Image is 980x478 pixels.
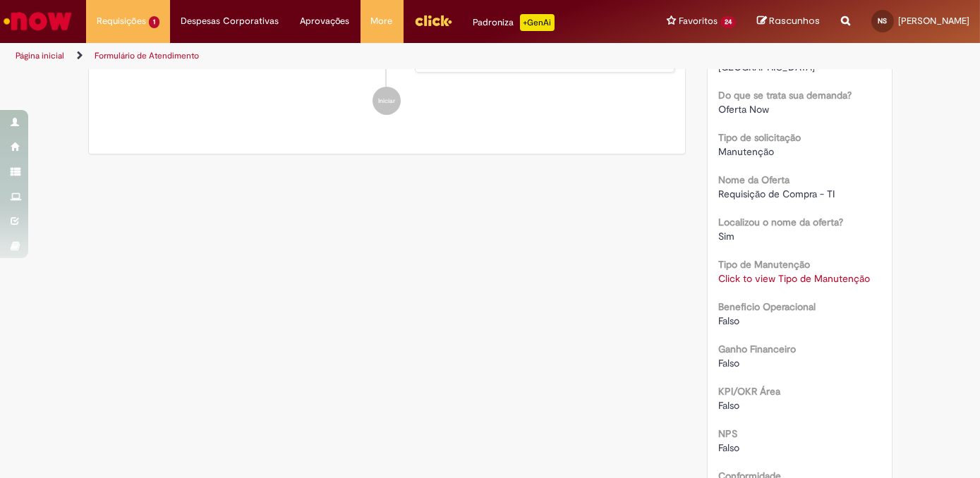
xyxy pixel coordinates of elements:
span: Aprovações [300,14,350,28]
span: Requisição de Compra - TI [718,188,835,200]
ul: Trilhas de página [11,43,643,69]
span: 1 [149,16,159,28]
p: +GenAi [520,14,555,31]
span: 24 [720,16,736,28]
b: Localizou o nome da oferta? [718,216,843,228]
span: NS [878,16,888,25]
span: More [371,14,393,28]
span: Falso [718,357,739,369]
b: NPS [718,427,737,440]
span: Requisições [97,14,146,28]
span: [GEOGRAPHIC_DATA] [718,61,815,73]
div: Padroniza [473,14,555,31]
span: Sim [718,230,734,243]
a: Formulário de Atendimento [95,50,199,61]
span: Falso [718,399,739,412]
span: Falso [718,314,739,327]
li: Natan Tadeu Silva [99,5,675,73]
span: [PERSON_NAME] [898,15,969,27]
span: Oferta Now [718,103,769,116]
span: Rascunhos [769,14,820,27]
span: Falso [718,441,739,454]
b: Tipo de solicitação [718,131,801,144]
b: Ganho Financeiro [718,343,796,355]
a: Rascunhos [757,15,820,28]
b: Beneficio Operacional [718,300,816,313]
span: Manutenção [718,145,774,158]
b: KPI/OKR Área [718,385,780,398]
b: Do que se trata sua demanda? [718,89,852,102]
b: Tipo de Manutenção [718,258,810,271]
span: Despesas Corporativas [181,14,279,28]
span: Favoritos [679,14,718,28]
img: click_logo_yellow_360x200.png [414,10,452,31]
b: Nome da Oferta [718,173,790,186]
a: Click to view Tipo de Manutenção [718,272,870,285]
img: ServiceNow [1,7,74,35]
a: Página inicial [16,50,64,61]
